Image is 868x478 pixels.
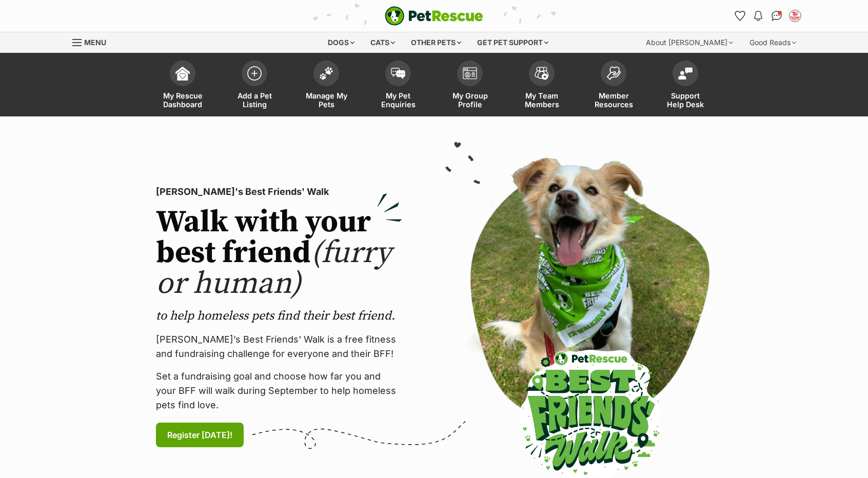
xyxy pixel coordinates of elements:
a: My Pet Enquiries [362,55,434,116]
p: [PERSON_NAME]'s Best Friends' Walk [156,185,402,199]
span: Register [DATE]! [167,429,232,441]
span: Member Resources [590,91,637,109]
div: About [PERSON_NAME] [639,32,740,53]
img: team-members-icon-5396bd8760b3fe7c0b43da4ab00e1e3bb1a5d9ba89233759b79545d2d3fc5d0d.svg [535,67,549,80]
img: pet-enquiries-icon-7e3ad2cf08bfb03b45e93fb7055b45f3efa6380592205ae92323e6603595dc1f.svg [391,68,405,79]
div: Good Reads [742,32,803,53]
a: My Rescue Dashboard [147,55,219,116]
span: My Group Profile [447,91,493,109]
img: member-resources-icon-8e73f808a243e03378d46382f2149f9095a855e16c252ad45f914b54edf8863c.svg [606,66,621,80]
span: (furry or human) [156,234,391,303]
img: add-pet-listing-icon-0afa8454b4691262ce3f59096e99ab1cd57d4a30225e0717b998d2c9b9846f56.svg [247,66,262,81]
p: [PERSON_NAME]’s Best Friends' Walk is a free fitness and fundraising challenge for everyone and t... [156,332,402,361]
img: dashboard-icon-eb2f2d2d3e046f16d808141f083e7271f6b2e854fb5c12c21221c1fb7104beca.svg [175,66,190,81]
span: My Team Members [519,91,565,109]
div: Get pet support [470,32,556,53]
button: Notifications [750,8,766,24]
span: Support Help Desk [662,91,708,109]
span: My Pet Enquiries [375,91,421,109]
p: Set a fundraising goal and choose how far you and your BFF will walk during September to help hom... [156,369,402,412]
img: Queensland cat team profile pic [790,11,800,21]
span: Manage My Pets [303,91,349,109]
div: Other pets [404,32,468,53]
img: manage-my-pets-icon-02211641906a0b7f246fdf0571729dbe1e7629f14944591b6c1af311fb30b64b.svg [319,67,333,80]
a: My Team Members [506,55,578,116]
ul: Account quick links [732,8,803,24]
p: to help homeless pets find their best friend. [156,308,402,324]
a: Menu [72,32,113,51]
a: My Group Profile [434,55,506,116]
span: Menu [84,38,106,47]
img: logo-e224e6f780fb5917bec1dbf3a21bbac754714ae5b6737aabdf751b685950b380.svg [385,6,483,26]
a: Add a Pet Listing [219,55,290,116]
a: Favourites [732,8,748,24]
span: Add a Pet Listing [231,91,278,109]
img: notifications-46538b983faf8c2785f20acdc204bb7945ddae34d4c08c2a6579f10ce5e182be.svg [754,11,762,21]
img: chat-41dd97257d64d25036548639549fe6c8038ab92f7586957e7f3b1b290dea8141.svg [772,11,782,21]
a: Member Resources [578,55,649,116]
div: Dogs [321,32,362,53]
img: group-profile-icon-3fa3cf56718a62981997c0bc7e787c4b2cf8bcc04b72c1350f741eb67cf2f40e.svg [463,67,477,79]
button: My account [787,8,803,24]
a: Manage My Pets [290,55,362,116]
div: Cats [363,32,402,53]
a: Support Help Desk [649,55,721,116]
a: Register [DATE]! [156,423,244,447]
span: My Rescue Dashboard [160,91,206,109]
h2: Walk with your best friend [156,207,402,300]
a: Conversations [768,8,785,24]
img: help-desk-icon-fdf02630f3aa405de69fd3d07c3f3aa587a6932b1a1747fa1d2bba05be0121f9.svg [678,67,693,79]
a: PetRescue [385,6,483,26]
